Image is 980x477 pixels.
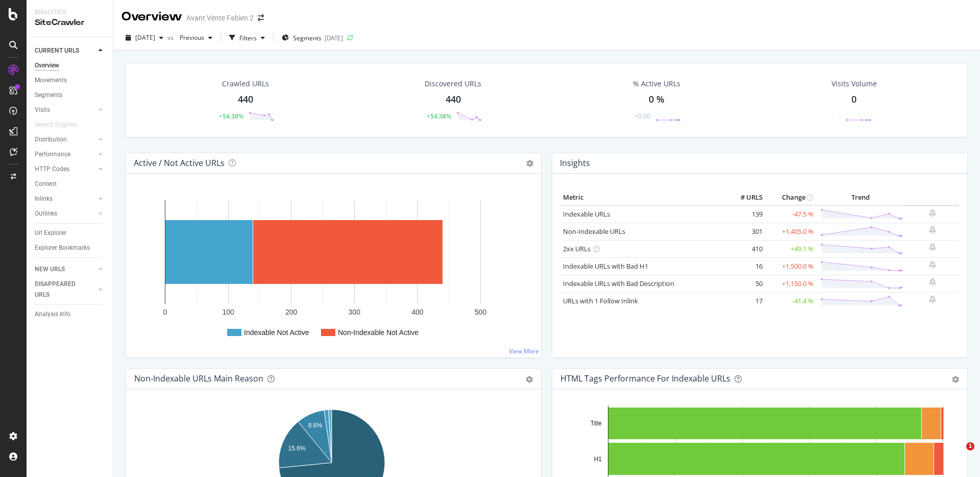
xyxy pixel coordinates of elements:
[288,445,306,452] text: 15.6%
[35,309,70,320] div: Analysis Info
[765,257,816,275] td: +1,500.0 %
[35,45,79,56] div: CURRENT URLS
[952,376,959,383] div: gear
[560,156,590,170] h4: Insights
[594,456,602,463] text: H1
[765,292,816,309] td: -41.4 %
[816,190,905,205] th: Trend
[35,279,95,300] a: DISAPPEARED URLS
[35,90,62,101] div: Segments
[563,279,674,288] a: Indexable URLs with Bad Description
[35,228,66,238] div: Url Explorer
[35,60,106,71] a: Overview
[35,60,59,71] div: Overview
[258,14,264,21] div: arrow-right-arrow-left
[135,33,155,42] span: 2025 Sep. 9th
[35,45,95,56] a: CURRENT URLS
[239,34,257,42] div: Filters
[35,194,53,204] div: Inlinks
[526,376,533,383] div: gear
[929,209,936,217] div: bell-plus
[724,190,765,205] th: # URLS
[35,243,106,253] a: Explorer Bookmarks
[35,194,95,204] a: Inlinks
[765,223,816,240] td: +1,405.0 %
[35,75,67,86] div: Movements
[851,93,856,106] div: 0
[724,240,765,257] td: 410
[765,275,816,292] td: +1,150.0 %
[35,105,50,115] div: Visits
[929,243,936,251] div: bell-plus
[765,205,816,223] td: -47.5 %
[526,160,533,167] i: Options
[446,93,461,106] div: 440
[945,442,970,467] iframe: Intercom live chat
[35,105,95,115] a: Visits
[134,190,529,349] div: A chart.
[186,13,254,23] div: Avant Vente Fabien 2
[475,308,487,316] text: 500
[563,261,648,271] a: Indexable URLs with Bad H1
[724,292,765,309] td: 17
[325,34,343,42] div: [DATE]
[411,308,424,316] text: 400
[308,422,323,429] text: 8.6%
[278,30,347,46] button: Segments[DATE]
[163,308,167,316] text: 0
[35,179,106,189] a: Content
[35,264,95,275] a: NEW URLS
[765,190,816,205] th: Change
[839,112,841,121] div: -
[35,228,106,238] a: Url Explorer
[509,347,539,355] a: View More
[831,79,877,89] div: Visits Volume
[724,223,765,240] td: 301
[633,79,680,89] div: % Active URLs
[35,134,95,145] a: Distribution
[35,279,86,300] div: DISAPPEARED URLS
[35,120,77,130] div: Search Engines
[35,17,105,29] div: SiteCrawler
[724,205,765,223] td: 139
[222,79,269,89] div: Crawled URLs
[35,179,57,189] div: Content
[176,30,216,46] button: Previous
[293,34,322,42] span: Segments
[35,164,95,175] a: HTTP Codes
[35,149,70,160] div: Performance
[560,190,724,205] th: Metric
[121,8,182,26] div: Overview
[35,90,106,101] a: Segments
[222,308,234,316] text: 100
[167,33,176,42] span: vs
[35,208,57,219] div: Outlinks
[338,328,419,337] text: Non-Indexable Not Active
[35,243,90,253] div: Explorer Bookmarks
[929,295,936,303] div: bell-plus
[724,275,765,292] td: 50
[560,373,730,384] div: HTML Tags Performance for Indexable URLs
[427,112,451,121] div: +54.38%
[219,112,243,121] div: +54.38%
[35,120,87,130] a: Search Engines
[929,260,936,269] div: bell-plus
[425,79,481,89] div: Discovered URLs
[35,8,105,17] div: Analytics
[35,309,106,320] a: Analysis Info
[929,278,936,286] div: bell-plus
[724,257,765,275] td: 16
[765,240,816,257] td: +49.1 %
[244,328,309,337] text: Indexable Not Active
[563,209,610,219] a: Indexable URLs
[929,226,936,234] div: bell-plus
[35,134,67,145] div: Distribution
[563,244,591,253] a: 2xx URLs
[649,93,665,106] div: 0 %
[35,75,106,86] a: Movements
[35,208,95,219] a: Outlinks
[176,33,204,42] span: Previous
[563,227,625,236] a: Non-Indexable URLs
[349,308,361,316] text: 300
[134,373,263,384] div: Non-Indexable URLs Main Reason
